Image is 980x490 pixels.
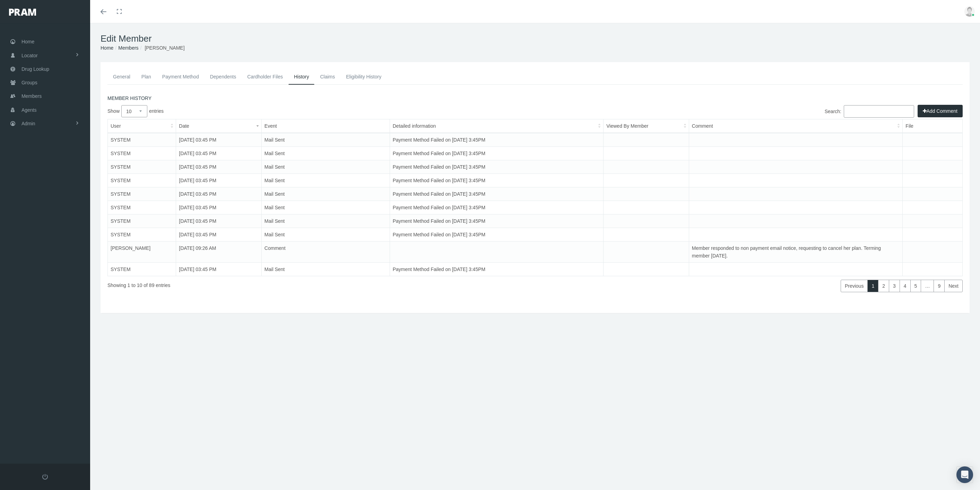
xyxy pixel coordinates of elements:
[689,242,903,263] td: Member responded to non payment email notice, requesting to cancel her plan. Terming member [DATE].
[956,466,973,483] div: Open Intercom Messenger
[21,117,35,130] span: Admin
[176,174,262,187] td: [DATE] 03:45 PM
[934,280,945,292] a: 9
[108,242,176,263] td: [PERSON_NAME]
[390,263,604,276] td: Payment Method Failed on [DATE] 3:45PM
[390,119,604,133] th: Detailed information : activate to sort column ascending
[21,76,37,89] span: Groups
[176,228,262,242] td: [DATE] 03:45 PM
[261,147,390,160] td: Mail Sent
[261,187,390,201] td: Mail Sent
[261,201,390,214] td: Mail Sent
[261,119,390,133] th: Event
[390,201,604,214] td: Payment Method Failed on [DATE] 3:45PM
[390,160,604,174] td: Payment Method Failed on [DATE] 3:45PM
[21,103,37,117] span: Agents
[176,201,262,214] td: [DATE] 03:45 PM
[108,133,176,147] td: SYSTEM
[107,105,535,117] label: Show entries
[176,133,262,147] td: [DATE] 03:45 PM
[844,105,914,118] input: Search:
[900,280,911,292] a: 4
[841,280,868,292] a: Previous
[108,147,176,160] td: SYSTEM
[108,160,176,174] td: SYSTEM
[107,95,963,101] h5: MEMBER HISTORY
[964,6,975,17] img: user-placeholder.jpg
[314,69,340,84] a: Claims
[261,214,390,228] td: Mail Sent
[288,69,315,85] a: History
[261,174,390,187] td: Mail Sent
[921,280,934,292] a: …
[101,45,113,51] a: Home
[390,187,604,201] td: Payment Method Failed on [DATE] 3:45PM
[121,105,147,117] select: Showentries
[825,105,914,118] label: Search:
[390,214,604,228] td: Payment Method Failed on [DATE] 3:45PM
[604,119,689,133] th: Viewed By Member: activate to sort column ascending
[176,187,262,201] td: [DATE] 03:45 PM
[390,174,604,187] td: Payment Method Failed on [DATE] 3:45PM
[910,280,921,292] a: 5
[205,69,242,84] a: Dependents
[918,105,963,117] button: Add Comment
[261,160,390,174] td: Mail Sent
[108,174,176,187] td: SYSTEM
[101,33,970,44] h1: Edit Member
[118,45,138,51] a: Members
[136,69,157,84] a: Plan
[867,280,878,292] a: 1
[9,9,36,16] img: PRAM_20_x_78.png
[21,49,38,62] span: Locator
[145,45,184,51] span: [PERSON_NAME]
[108,201,176,214] td: SYSTEM
[108,187,176,201] td: SYSTEM
[108,263,176,276] td: SYSTEM
[261,133,390,147] td: Mail Sent
[108,214,176,228] td: SYSTEM
[878,280,889,292] a: 2
[176,263,262,276] td: [DATE] 03:45 PM
[176,160,262,174] td: [DATE] 03:45 PM
[157,69,205,84] a: Payment Method
[390,147,604,160] td: Payment Method Failed on [DATE] 3:45PM
[108,228,176,242] td: SYSTEM
[944,280,963,292] a: Next
[340,69,387,84] a: Eligibility History
[176,242,262,263] td: [DATE] 09:26 AM
[21,90,42,103] span: Members
[176,214,262,228] td: [DATE] 03:45 PM
[21,35,34,48] span: Home
[390,133,604,147] td: Payment Method Failed on [DATE] 3:45PM
[176,119,262,133] th: Date: activate to sort column ascending
[108,119,176,133] th: User: activate to sort column ascending
[242,69,288,84] a: Cardholder Files
[107,69,136,84] a: General
[689,119,903,133] th: Comment: activate to sort column ascending
[903,119,963,133] th: File
[261,263,390,276] td: Mail Sent
[176,147,262,160] td: [DATE] 03:45 PM
[390,228,604,242] td: Payment Method Failed on [DATE] 3:45PM
[261,228,390,242] td: Mail Sent
[261,242,390,263] td: Comment
[889,280,900,292] a: 3
[21,62,49,76] span: Drug Lookup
